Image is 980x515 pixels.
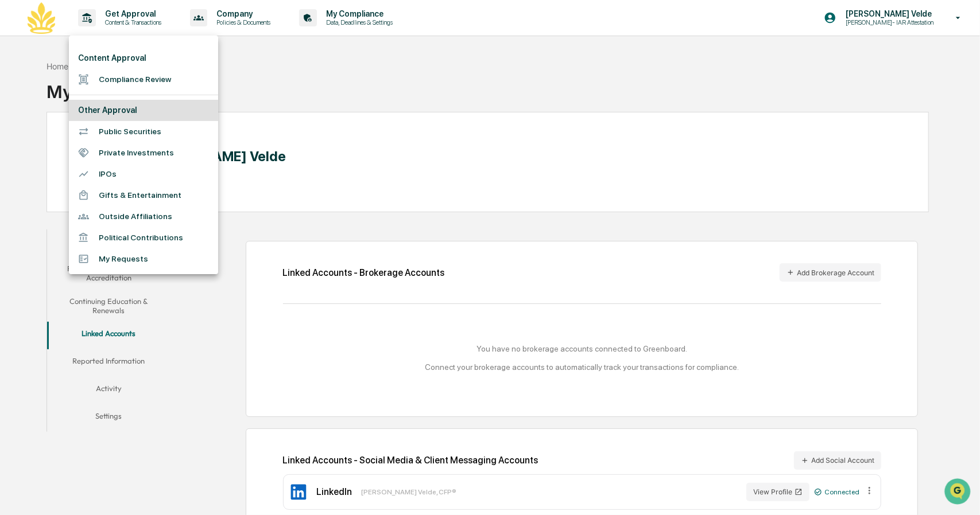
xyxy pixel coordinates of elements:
li: Public Securities [69,121,218,142]
button: See all [178,124,209,138]
span: • [121,155,125,165]
div: Start new chat [52,87,188,99]
a: 🖐️Preclearance [7,198,79,219]
div: 🖐️ [11,204,21,213]
div: 🗄️ [83,204,92,213]
li: Other Approval [69,100,218,121]
a: Powered byPylon [81,252,139,262]
li: Private Investments [69,142,218,163]
span: Preclearance [23,203,74,214]
iframe: Open customer support [943,477,974,508]
div: We're available if you need us! [52,99,158,108]
span: Attestations [95,203,142,214]
span: [DATE] [127,155,151,165]
a: 🗄️Attestations [79,198,147,219]
span: Pylon [114,253,139,262]
img: 6558925923028_b42adfe598fdc8269267_72.jpg [24,87,45,108]
button: Start new chat [195,91,209,104]
img: 1746055101610-c473b297-6a78-478c-a979-82029cc54cd1 [11,87,32,108]
span: Data Lookup [23,225,72,236]
li: Outside Affiliations [69,206,218,227]
img: Chandler - Maia Wealth [11,145,30,163]
li: My Requests [69,248,218,270]
span: [PERSON_NAME] Wealth [36,155,119,165]
li: Compliance Review [69,69,218,90]
li: Content Approval [69,48,218,69]
li: Gifts & Entertainment [69,185,218,206]
div: 🔎 [11,226,21,235]
li: Political Contributions [69,227,218,248]
a: 🔎Data Lookup [7,220,77,241]
div: Past conversations [11,127,77,136]
li: IPOs [69,163,218,185]
p: How can we help? [11,24,209,42]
